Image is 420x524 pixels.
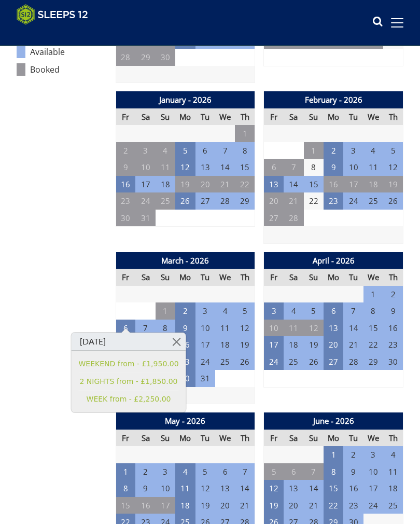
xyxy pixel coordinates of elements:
[324,497,343,514] td: 22
[156,269,175,286] th: Su
[343,159,363,176] td: 10
[235,142,255,159] td: 8
[343,497,363,514] td: 23
[304,302,324,320] td: 5
[116,320,135,337] td: 6
[383,480,403,497] td: 18
[195,430,215,447] th: Tu
[383,353,403,370] td: 30
[116,430,135,447] th: Fr
[135,463,155,480] td: 2
[195,142,215,159] td: 6
[264,497,284,514] td: 19
[235,159,255,176] td: 15
[116,269,135,286] th: Fr
[215,159,235,176] td: 14
[324,320,343,337] td: 13
[284,353,303,370] td: 25
[17,4,88,25] img: Sleeps 12
[235,463,255,480] td: 7
[135,176,155,193] td: 17
[284,302,303,320] td: 4
[116,142,135,159] td: 2
[284,159,303,176] td: 7
[195,353,215,370] td: 24
[363,446,383,463] td: 3
[116,412,255,430] th: May - 2026
[383,142,403,159] td: 5
[284,210,303,227] td: 28
[116,480,135,497] td: 8
[215,336,235,353] td: 18
[135,49,155,66] td: 29
[343,446,363,463] td: 2
[215,142,235,159] td: 7
[135,108,155,126] th: Sa
[264,252,403,269] th: April - 2026
[363,336,383,353] td: 22
[304,108,324,126] th: Su
[215,192,235,210] td: 28
[343,430,363,447] th: Tu
[383,497,403,514] td: 25
[195,108,215,126] th: Tu
[264,302,284,320] td: 3
[264,108,284,126] th: Fr
[235,108,255,126] th: Th
[116,497,135,514] td: 15
[363,320,383,337] td: 15
[363,192,383,210] td: 25
[383,108,403,126] th: Th
[175,142,195,159] td: 5
[195,463,215,480] td: 5
[324,269,343,286] th: Mo
[304,353,324,370] td: 26
[343,192,363,210] td: 24
[116,108,135,126] th: Fr
[304,430,324,447] th: Su
[175,176,195,193] td: 19
[135,480,155,497] td: 9
[343,463,363,480] td: 9
[235,353,255,370] td: 26
[284,430,303,447] th: Sa
[116,210,135,227] td: 30
[324,302,343,320] td: 6
[195,159,215,176] td: 13
[324,480,343,497] td: 15
[235,320,255,337] td: 12
[284,480,303,497] td: 13
[324,108,343,126] th: Mo
[264,91,403,108] th: February - 2026
[156,430,175,447] th: Su
[324,336,343,353] td: 20
[343,108,363,126] th: Tu
[363,159,383,176] td: 11
[383,302,403,320] td: 9
[363,463,383,480] td: 10
[156,176,175,193] td: 18
[156,159,175,176] td: 11
[195,176,215,193] td: 20
[195,336,215,353] td: 17
[304,320,324,337] td: 12
[156,108,175,126] th: Su
[284,192,303,210] td: 21
[304,269,324,286] th: Su
[175,302,195,320] td: 2
[363,497,383,514] td: 24
[195,302,215,320] td: 3
[324,446,343,463] td: 1
[264,159,284,176] td: 6
[195,269,215,286] th: Tu
[383,430,403,447] th: Th
[284,497,303,514] td: 20
[383,192,403,210] td: 26
[363,269,383,286] th: We
[343,269,363,286] th: Tu
[156,302,175,320] td: 1
[284,320,303,337] td: 11
[363,108,383,126] th: We
[116,91,255,108] th: January - 2026
[156,49,175,66] td: 30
